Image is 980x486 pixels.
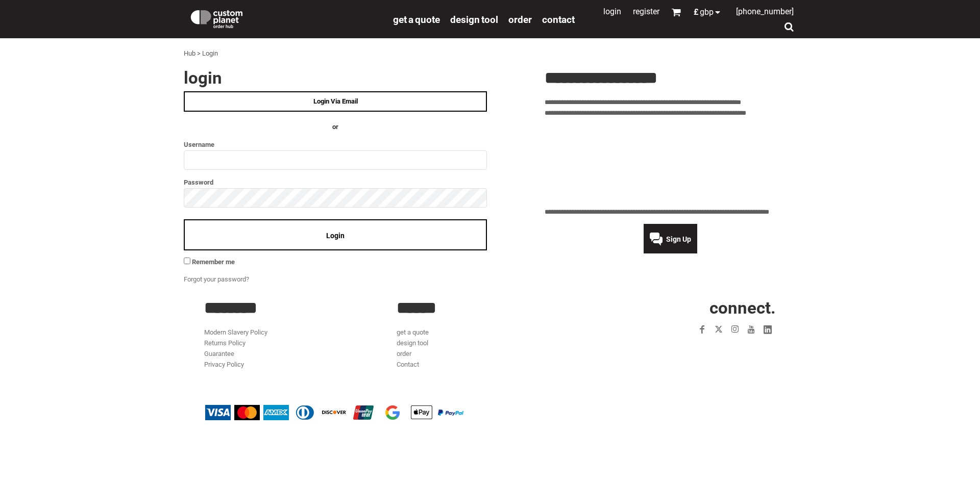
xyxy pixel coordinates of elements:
[192,258,235,266] span: Remember me
[397,361,419,368] a: Contact
[700,8,714,16] span: GBP
[590,299,776,316] h2: CONNECT.
[736,7,794,16] span: [PHONE_NUMBER]
[184,3,388,33] a: Custom Planet
[204,361,244,368] a: Privacy Policy
[438,410,463,416] img: PayPal
[204,339,246,347] a: Returns Policy
[184,69,487,86] h2: Login
[409,405,434,420] img: Apple Pay
[184,122,487,133] h4: OR
[184,91,487,112] a: Login Via Email
[380,405,405,420] img: Google Pay
[326,232,345,240] span: Login
[292,405,318,420] img: Diners Club
[184,258,190,264] input: Remember me
[393,14,440,25] span: get a quote
[263,405,289,420] img: American Express
[666,235,691,243] span: Sign Up
[542,14,575,25] span: Contact
[197,48,201,59] div: >
[508,13,532,25] a: order
[635,344,776,356] iframe: Customer reviews powered by Trustpilot
[189,8,244,28] img: Custom Planet
[184,139,487,150] label: Username
[184,176,487,188] label: Password
[205,405,231,420] img: Visa
[545,124,796,201] iframe: Customer reviews powered by Trustpilot
[393,13,440,25] a: get a quote
[234,405,260,420] img: Mastercard
[450,13,498,25] a: design tool
[694,8,700,16] span: £
[313,97,358,105] span: Login Via Email
[202,48,218,59] div: Login
[184,49,195,57] a: Hub
[603,7,621,16] a: Login
[184,275,249,283] a: Forgot your password?
[450,14,498,25] span: design tool
[633,7,659,16] a: Register
[204,350,234,357] a: Guarantee
[351,405,376,420] img: China UnionPay
[397,339,428,347] a: design tool
[322,405,347,420] img: Discover
[508,14,532,25] span: order
[204,328,267,336] a: Modern Slavery Policy
[542,13,575,25] a: Contact
[397,328,429,336] a: get a quote
[397,350,411,357] a: order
